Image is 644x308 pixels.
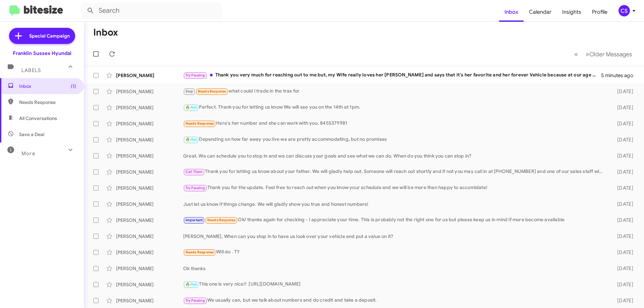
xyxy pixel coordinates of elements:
[183,152,606,159] div: Great. We can schedule you to stop in and we can discuss your goals and see what we can do. When ...
[116,233,183,240] div: [PERSON_NAME]
[183,248,606,256] div: Will do . TY
[606,185,639,191] div: [DATE]
[183,104,606,111] div: Perfect. Thank you for letting us know We will see you on the 14th at 1pm.
[183,233,606,240] div: [PERSON_NAME], When can you stop in to have us look over your vehicle and put a value on it?
[183,71,601,79] div: Thank you very much for reaching out to me but, my Wife really loves her [PERSON_NAME] and says t...
[185,298,205,303] span: Try Pausing
[116,104,183,111] div: [PERSON_NAME]
[606,233,639,240] div: [DATE]
[606,104,639,111] div: [DATE]
[185,89,194,94] span: Stop
[183,120,606,127] div: Here's her number and she can work with you. 8455379981
[183,184,606,192] div: Thank you for the update. Feel free to reach out when you know your schedule and we will be more ...
[116,281,183,288] div: [PERSON_NAME]
[207,218,236,222] span: Needs Response
[21,150,35,157] span: More
[586,50,589,58] span: »
[116,169,183,175] div: [PERSON_NAME]
[589,51,632,58] span: Older Messages
[116,185,183,191] div: [PERSON_NAME]
[619,5,630,16] div: CS
[606,281,639,288] div: [DATE]
[116,201,183,207] div: [PERSON_NAME]
[116,249,183,256] div: [PERSON_NAME]
[71,83,76,89] span: (1)
[116,88,183,95] div: [PERSON_NAME]
[116,152,183,159] div: [PERSON_NAME]
[116,120,183,127] div: [PERSON_NAME]
[587,2,613,22] a: Profile
[606,169,639,175] div: [DATE]
[606,136,639,143] div: [DATE]
[29,33,70,39] span: Special Campaign
[571,47,636,61] nav: Page navigation example
[606,217,639,224] div: [DATE]
[116,136,183,143] div: [PERSON_NAME]
[19,115,57,122] span: All Conversations
[198,89,226,94] span: Needs Response
[557,2,587,22] a: Insights
[116,297,183,304] div: [PERSON_NAME]
[13,50,71,57] div: Franklin Sussex Hyundai
[185,170,203,174] span: Call Them
[606,201,639,207] div: [DATE]
[81,3,222,19] input: Search
[116,217,183,224] div: [PERSON_NAME]
[183,168,606,176] div: Thank you for letting us know about your father. We will gladly help out. Someone will reach out ...
[574,50,578,58] span: «
[183,201,606,207] div: Just let us know if things change. We will gladly show you true and honest numbers!
[185,121,214,126] span: Needs Response
[19,83,76,89] span: Inbox
[183,136,606,143] div: Depending on how far away you live we are pretty accommodating, but no promises
[116,265,183,272] div: [PERSON_NAME]
[582,47,636,61] button: Next
[185,137,197,142] span: 🔥 Hot
[183,216,606,224] div: Ok/ thanks again for checking - I appreciate your time. This is probably not the right one for us...
[606,249,639,256] div: [DATE]
[9,28,75,44] a: Special Campaign
[183,281,606,288] div: This one is very nice!! [URL][DOMAIN_NAME]
[570,47,582,61] button: Previous
[606,265,639,272] div: [DATE]
[606,152,639,159] div: [DATE]
[183,297,606,304] div: We usually can, but we talk about numbers and do credit and take a deposit.
[185,218,203,222] span: Important
[19,131,44,138] span: Save a Deal
[499,2,524,22] a: Inbox
[185,282,197,287] span: 🔥 Hot
[21,67,41,73] span: Labels
[116,72,183,79] div: [PERSON_NAME]
[19,99,76,106] span: Needs Response
[185,105,197,110] span: 🔥 Hot
[183,265,606,272] div: Ok thanks
[183,87,606,95] div: what could i trade in the trax for
[613,5,637,16] button: CS
[606,120,639,127] div: [DATE]
[601,72,639,79] div: 5 minutes ago
[185,186,205,190] span: Try Pausing
[606,297,639,304] div: [DATE]
[185,73,205,77] span: Try Pausing
[606,88,639,95] div: [DATE]
[185,250,214,254] span: Needs Response
[93,27,118,38] h1: Inbox
[524,2,557,22] a: Calendar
